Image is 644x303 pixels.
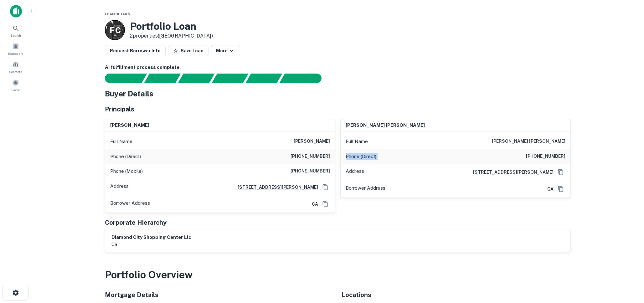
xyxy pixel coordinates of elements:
h6: diamond city shopping center llc [111,234,191,241]
button: More [211,45,240,56]
a: Search [2,22,29,39]
button: Copy Address [556,167,565,177]
h6: [PHONE_NUMBER] [291,153,330,160]
h4: Buyer Details [105,88,153,99]
p: Address [110,182,129,192]
span: Contacts [9,69,22,74]
h5: Corporate Hierarchy [105,218,167,227]
h6: [PERSON_NAME] [110,122,149,129]
button: Save Loan [168,45,209,56]
div: Documents found, AI parsing details... [178,74,214,83]
div: AI fulfillment process complete. [280,74,329,83]
button: Copy Address [321,182,330,192]
a: CA [307,201,318,208]
h3: Portfolio Loan [130,20,213,32]
p: 2 properties ([GEOGRAPHIC_DATA]) [130,32,213,40]
p: F C [110,24,120,36]
p: Phone (Direct) [346,153,376,160]
p: Full Name [346,138,368,145]
h5: Mortgage Details [105,290,334,300]
img: capitalize-icon.png [10,5,22,18]
h5: Principals [105,105,134,114]
h5: Locations [342,290,571,300]
a: [STREET_ADDRESS][PERSON_NAME] [468,169,554,176]
div: Principals found, still searching for contact information. This may take time... [245,74,282,83]
a: Borrowers [2,40,29,57]
h6: [PHONE_NUMBER] [291,167,330,175]
h6: [PHONE_NUMBER] [526,153,565,160]
span: Search [11,33,21,38]
span: Saved [11,87,20,92]
p: ca [111,241,191,248]
button: Copy Address [321,199,330,209]
div: Sending borrower request to AI... [97,74,144,83]
span: Loan Details [105,12,130,16]
p: Phone (Mobile) [110,167,143,175]
p: Borrower Address [110,199,150,209]
p: Full Name [110,138,132,145]
a: Contacts [2,59,29,75]
div: Principals found, AI now looking for contact information... [212,74,248,83]
h6: [PERSON_NAME] [294,138,330,145]
h6: [PERSON_NAME] [PERSON_NAME] [492,138,565,145]
div: Your request is received and processing... [144,74,181,83]
h6: [PERSON_NAME] [PERSON_NAME] [346,122,425,129]
p: Phone (Direct) [110,153,141,160]
button: Copy Address [556,184,565,194]
a: F C [105,20,125,40]
h3: Portfolio Overview [105,267,571,282]
p: Borrower Address [346,184,385,194]
a: [STREET_ADDRESS][PERSON_NAME] [233,184,318,191]
h6: AI fulfillment process complete. [105,64,571,71]
button: Request Borrower Info [105,45,166,56]
p: Address [346,167,364,177]
a: Saved [2,77,29,94]
a: CA [542,186,554,193]
iframe: Chat Widget [613,253,644,283]
span: Borrowers [8,51,23,56]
